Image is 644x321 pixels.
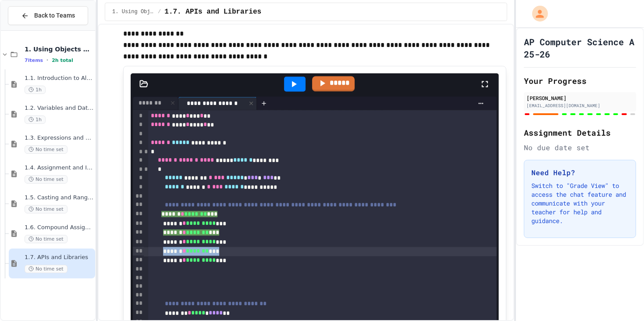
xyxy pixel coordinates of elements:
span: No time set [25,175,68,184]
span: 1h [25,86,46,94]
span: • [46,57,48,64]
span: / [158,8,161,15]
span: No time set [25,265,68,273]
div: No due date set [524,142,636,153]
span: 1.2. Variables and Data Types [25,105,93,112]
h1: AP Computer Science A 25-26 [524,36,636,60]
div: My Account [523,4,550,24]
span: 2h total [52,58,73,63]
span: Back to Teams [34,11,75,20]
h3: Need Help? [531,167,629,178]
span: 1.6. Compound Assignment Operators [25,224,93,231]
span: 1.3. Expressions and Output [New] [25,134,93,142]
span: 1. Using Objects and Methods [25,45,93,53]
span: 1.4. Assignment and Input [25,164,93,172]
span: No time set [25,235,68,243]
span: 1.7. APIs and Libraries [164,7,261,17]
span: 1.7. APIs and Libraries [25,254,93,261]
span: 7 items [25,58,43,63]
div: [PERSON_NAME] [527,94,633,102]
span: 1h [25,115,46,124]
span: No time set [25,205,68,213]
button: Back to Teams [8,6,88,25]
h2: Your Progress [524,75,636,87]
span: 1.5. Casting and Ranges of Values [25,194,93,202]
span: 1.1. Introduction to Algorithms, Programming, and Compilers [25,75,93,82]
h2: Assignment Details [524,126,636,139]
span: 1. Using Objects and Methods [112,8,154,15]
p: Switch to "Grade View" to access the chat feature and communicate with your teacher for help and ... [531,181,629,225]
span: No time set [25,145,68,154]
div: [EMAIL_ADDRESS][DOMAIN_NAME] [527,102,633,109]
